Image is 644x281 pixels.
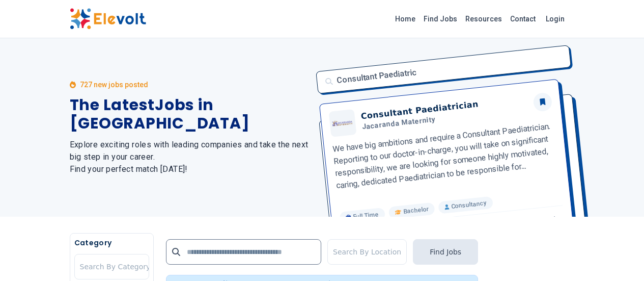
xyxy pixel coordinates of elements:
[391,11,419,27] a: Home
[413,239,478,265] button: Find Jobs
[419,11,461,27] a: Find Jobs
[80,80,148,90] p: 727 new jobs posted
[74,238,149,248] h5: Category
[506,11,540,27] a: Contact
[461,11,506,27] a: Resources
[70,139,310,175] h2: Explore exciting roles with leading companies and take the next big step in your career. Find you...
[70,8,146,30] img: Elevolt
[70,96,310,133] h1: The Latest Jobs in [GEOGRAPHIC_DATA]
[540,9,571,29] a: Login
